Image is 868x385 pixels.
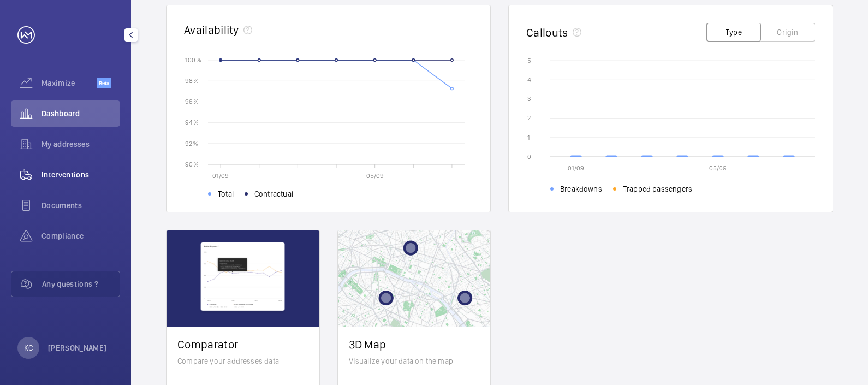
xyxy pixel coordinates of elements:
[709,164,727,172] text: 05/09
[184,23,239,37] h2: Availability
[568,164,584,172] text: 01/09
[185,77,199,85] text: 98 %
[349,337,480,351] h2: 3D Map
[560,183,602,194] span: Breakdowns
[527,57,531,64] text: 5
[41,230,120,241] span: Compliance
[177,337,308,351] h2: Comparator
[185,119,199,126] text: 94 %
[42,279,120,289] span: Any questions ?
[185,98,199,105] text: 96 %
[366,172,384,180] text: 05/09
[527,153,531,161] text: 0
[41,139,120,150] span: My addresses
[97,78,111,88] span: Beta
[526,26,568,39] h2: Callouts
[41,78,97,88] span: Maximize
[254,188,293,199] span: Contractual
[527,134,530,141] text: 1
[48,342,107,353] p: [PERSON_NAME]
[623,183,692,194] span: Trapped passengers
[185,160,199,168] text: 90 %
[41,200,120,211] span: Documents
[706,23,761,42] button: Type
[41,108,120,119] span: Dashboard
[212,172,229,180] text: 01/09
[349,356,480,366] p: Visualize your data on the map
[41,169,120,180] span: Interventions
[24,342,33,353] p: KC
[527,95,531,103] text: 3
[218,188,234,199] span: Total
[527,114,531,122] text: 2
[185,56,201,63] text: 100 %
[177,356,308,366] p: Compare your addresses data
[185,139,198,147] text: 92 %
[760,23,815,42] button: Origin
[527,76,531,84] text: 4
